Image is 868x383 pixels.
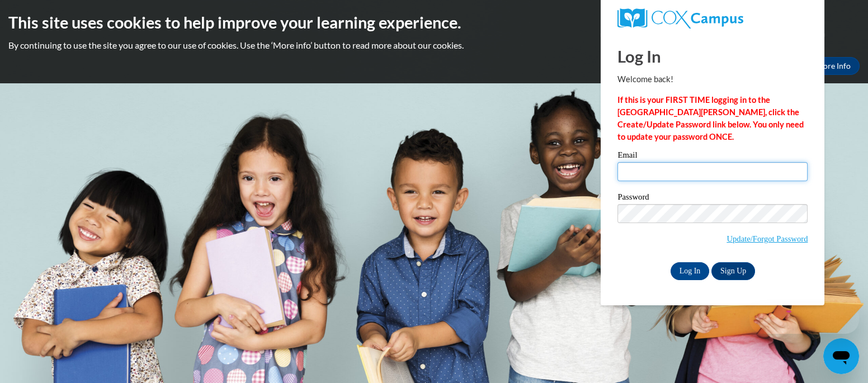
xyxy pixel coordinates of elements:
p: By continuing to use the site you agree to our use of cookies. Use the ‘More info’ button to read... [8,39,860,51]
a: Update/Forgot Password [727,234,808,243]
h1: Log In [617,45,808,68]
input: Log In [671,262,710,280]
a: COX Campus [617,8,808,29]
a: Sign Up [711,262,755,280]
p: Welcome back! [617,73,808,86]
h2: This site uses cookies to help improve your learning experience. [8,11,860,34]
img: COX Campus [617,8,743,29]
iframe: Message from company [749,303,859,334]
iframe: Button to launch messaging window [823,338,859,374]
label: Password [617,193,808,204]
label: Email [617,151,808,162]
a: More Info [807,57,860,75]
strong: If this is your FIRST TIME logging in to the [GEOGRAPHIC_DATA][PERSON_NAME], click the Create/Upd... [617,95,804,141]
